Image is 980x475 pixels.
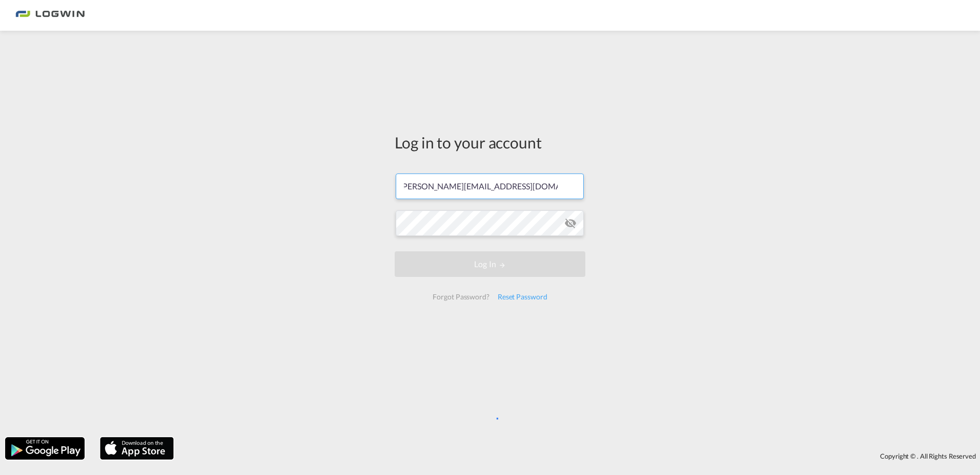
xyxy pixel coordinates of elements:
[179,447,980,465] div: Copyright © . All Rights Reserved
[494,288,552,306] div: Reset Password
[396,174,584,199] input: Enter email/phone number
[99,436,175,461] img: apple.png
[428,288,493,306] div: Forgot Password?
[15,4,85,27] img: 2761ae10d95411efa20a1f5e0282d2d7.png
[395,251,585,277] button: LOGIN
[564,217,577,229] md-icon: icon-eye-off
[395,132,585,153] div: Log in to your account
[4,436,86,461] img: google.png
